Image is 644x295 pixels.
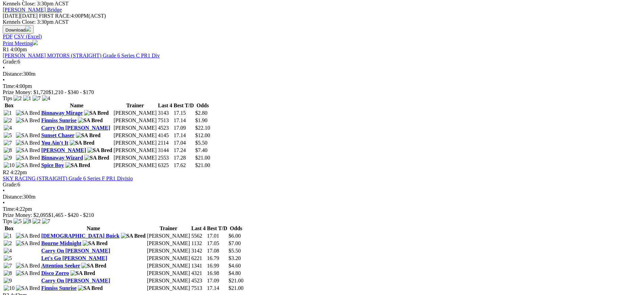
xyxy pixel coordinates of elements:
[84,155,109,161] img: SA Bred
[4,240,12,246] img: 2
[158,154,172,161] td: 2553
[78,285,103,291] img: SA Bred
[81,263,106,269] img: SA Bred
[147,270,190,277] td: [PERSON_NAME]
[147,262,190,269] td: [PERSON_NAME]
[158,117,172,124] td: 7513
[4,270,12,276] img: 8
[195,125,210,131] span: $22.10
[16,155,40,161] img: SA Bred
[191,233,206,239] td: 5562
[4,132,12,139] img: 5
[41,140,68,146] a: You Ain't It
[3,89,641,95] div: Prize Money: $1,720
[195,147,207,153] span: $7.40
[16,147,40,153] img: SA Bred
[3,40,38,46] a: Print Meeting
[173,132,194,139] td: 17.14
[41,278,110,283] a: Carry On [PERSON_NAME]
[173,147,194,154] td: 17.24
[3,47,9,52] span: R1
[207,255,228,262] td: 16.79
[158,110,172,116] td: 3143
[4,248,12,254] img: 4
[191,247,206,254] td: 3142
[195,110,207,116] span: $2.80
[4,233,12,239] img: 1
[3,59,641,65] div: 6
[191,270,206,277] td: 4321
[147,233,190,239] td: [PERSON_NAME]
[41,117,77,123] a: Finniss Sunrise
[4,140,12,146] img: 7
[65,162,90,168] img: SA Bred
[41,270,69,276] a: Disco Zorro
[173,117,194,124] td: 17.14
[3,218,12,224] span: Tips
[113,102,157,109] th: Trainer
[3,77,5,83] span: •
[158,132,172,139] td: 4145
[3,182,18,187] span: Grade:
[173,110,194,116] td: 17.15
[229,278,244,283] span: $21.00
[84,110,109,116] img: SA Bred
[3,206,641,212] div: 4:22pm
[229,263,241,269] span: $4.60
[3,71,23,77] span: Distance:
[3,1,68,6] span: Kennels Close: 3:30pm ACST
[4,285,15,291] img: 10
[16,285,40,291] img: SA Bred
[195,140,207,146] span: $5.50
[191,277,206,284] td: 4523
[113,132,157,139] td: [PERSON_NAME]
[78,117,103,124] img: SA Bred
[229,270,241,276] span: $4.80
[3,25,34,34] button: Download
[158,162,172,169] td: 6325
[4,263,12,269] img: 7
[195,162,210,168] span: $21.00
[191,240,206,247] td: 1132
[207,247,228,254] td: 17.08
[207,277,228,284] td: 17.09
[158,147,172,154] td: 3144
[158,102,172,109] th: Last 4
[41,110,83,116] a: Binnaway Mirage
[191,225,206,232] th: Last 4
[42,218,50,224] img: 7
[195,155,210,161] span: $21.00
[3,13,38,19] span: [DATE]
[33,95,41,102] img: 7
[14,218,22,224] img: 5
[229,233,241,239] span: $6.00
[147,240,190,247] td: [PERSON_NAME]
[191,262,206,269] td: 1341
[3,34,641,40] div: Download
[3,71,641,77] div: 300m
[207,285,228,292] td: 17.14
[191,285,206,292] td: 7513
[3,83,16,89] span: Time:
[3,176,133,181] a: SKY RACING (STRAIGHT) Grade 6 Series F PR1 Divisio
[195,132,210,138] span: $12.00
[113,162,157,169] td: [PERSON_NAME]
[87,147,112,153] img: SA Bred
[229,285,244,291] span: $21.00
[191,255,206,262] td: 6221
[39,13,106,19] span: 4:00PM(ACST)
[229,255,241,261] span: $3.20
[70,140,95,146] img: SA Bred
[173,102,194,109] th: Best T/D
[3,169,9,175] span: R2
[11,47,27,52] span: 4:00pm
[16,233,40,239] img: SA Bred
[3,182,641,188] div: 6
[3,65,5,71] span: •
[4,278,12,284] img: 9
[228,225,244,232] th: Odds
[113,154,157,161] td: [PERSON_NAME]
[3,212,641,218] div: Prize Money: $2,095
[158,125,172,131] td: 4523
[33,40,38,45] img: printer.svg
